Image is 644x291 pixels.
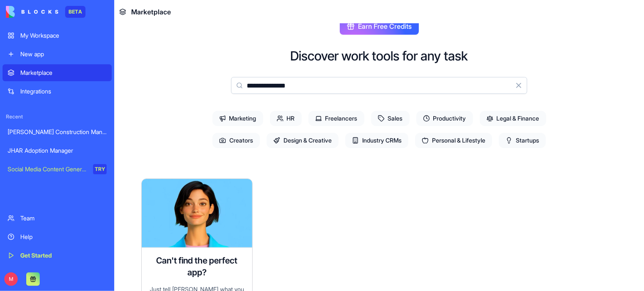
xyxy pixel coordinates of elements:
[308,111,364,126] span: Freelancers
[17,170,141,179] div: Send us a message
[36,135,368,141] span: You’ll get replies here and in your email: ✉️ [EMAIL_ADDRESS][DOMAIN_NAME] The team will be back ...
[3,64,112,81] a: Marketplace
[371,111,410,126] span: Sales
[212,133,260,148] span: Creators
[3,247,112,264] a: Get Started
[123,14,140,30] div: Profile image for Michal
[3,161,112,178] a: Social Media Content GeneratorTRY
[345,133,408,148] span: Industry CRMs
[3,83,112,100] a: Integrations
[3,124,112,140] a: [PERSON_NAME] Construction Manager
[149,255,245,278] h4: Can't find the perfect app?
[291,48,468,63] h2: Discover work tools for any task
[499,133,546,148] span: Startups
[17,206,152,215] div: Create a ticket
[17,16,27,30] img: logo
[142,179,252,247] img: Ella AI assistant
[17,89,152,103] p: How can we help?
[20,233,107,241] div: Help
[56,240,113,274] button: Messages
[19,261,38,267] span: Home
[20,251,107,260] div: Get Started
[416,111,473,126] span: Productivity
[415,133,492,148] span: Personal & Lifestyle
[20,135,30,145] img: Shelly avatar
[8,163,161,195] div: Send us a messageWe'll be back online [DATE]
[17,222,142,231] div: Tickets
[358,21,412,31] span: Earn Free Credits
[131,7,171,17] span: Marketplace
[3,46,112,63] a: New app
[3,210,112,227] a: Team
[12,219,157,234] div: Tickets
[17,121,152,130] div: Recent message
[3,228,112,245] a: Help
[17,179,141,188] div: We'll be back online [DATE]
[107,14,124,30] div: Profile image for Tal
[17,60,152,89] p: Hi [PERSON_NAME].[PERSON_NAME] 👋
[20,214,107,222] div: Team
[20,69,107,77] div: Marketplace
[134,261,148,267] span: Help
[20,87,107,96] div: Integrations
[480,111,546,126] span: Legal & Finance
[16,142,26,152] div: M
[91,14,107,30] img: Profile image for Shelly
[6,6,58,18] img: logo
[113,240,169,274] button: Help
[56,143,80,151] div: • [DATE]
[70,261,99,267] span: Messages
[3,27,112,44] a: My Workspace
[9,127,160,158] div: Shelly avatarMTYou’ll get replies here and in your email: ✉️ [EMAIL_ADDRESS][DOMAIN_NAME] The tea...
[4,272,18,286] span: M
[8,165,87,173] div: Social Media Content Generator
[270,111,302,126] span: HR
[6,6,85,18] a: BETA
[340,18,419,35] button: Earn Free Credits
[267,133,339,148] span: Design & Creative
[146,14,161,29] div: Close
[65,6,85,18] div: BETA
[8,128,107,136] div: [PERSON_NAME] Construction Manager
[20,50,107,58] div: New app
[8,146,107,155] div: JHAR Adoption Manager
[93,164,107,174] div: TRY
[212,111,263,126] span: Marketing
[23,142,33,152] div: T
[8,114,161,159] div: Recent messageShelly avatarMTYou’ll get replies here and in your email: ✉️ [EMAIL_ADDRESS][DOMAIN...
[3,113,112,120] span: Recent
[20,31,107,40] div: My Workspace
[3,142,112,159] a: JHAR Adoption Manager
[36,143,55,151] div: Blocks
